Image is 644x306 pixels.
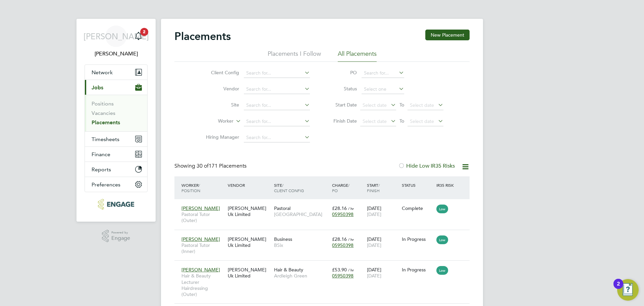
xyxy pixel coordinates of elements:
[365,263,400,282] div: [DATE]
[85,162,147,177] button: Reports
[332,182,350,193] span: / PO
[367,211,381,217] span: [DATE]
[181,211,224,223] span: Pastoral Tutor (Outer)
[402,205,433,211] div: Complete
[132,26,145,47] a: 2
[363,102,387,108] span: Select date
[268,50,321,62] li: Placements I Follow
[111,235,130,241] span: Engage
[365,179,400,196] div: Start
[274,211,329,217] span: [GEOGRAPHIC_DATA]
[410,118,434,124] span: Select date
[181,205,220,211] span: [PERSON_NAME]
[332,236,347,242] span: £28.16
[92,151,110,158] span: Finance
[367,182,380,193] span: / Finish
[274,182,304,193] span: / Client Config
[181,273,224,297] span: Hair & Beauty Lecturer Hairdressing (Outer)
[332,267,347,273] span: £53.90
[140,28,148,36] span: 2
[85,177,147,192] button: Preferences
[102,230,130,243] a: Powered byEngage
[181,182,200,193] span: / Position
[226,179,272,191] div: Vendor
[367,273,381,279] span: [DATE]
[365,233,400,252] div: [DATE]
[195,118,233,125] label: Worker
[201,70,239,76] label: Client Config
[92,136,119,142] span: Timesheets
[111,230,130,235] span: Powered by
[362,85,404,94] input: Select one
[363,118,387,124] span: Select date
[84,32,149,41] span: [PERSON_NAME]
[617,279,639,301] button: Open Resource Center, 2 new notifications
[85,95,147,131] div: Jobs
[327,118,357,124] label: Finish Date
[397,100,406,109] span: To
[436,266,448,275] span: Low
[410,102,434,108] span: Select date
[201,134,239,140] label: Hiring Manager
[181,236,220,242] span: [PERSON_NAME]
[332,205,347,211] span: £28.16
[402,236,433,242] div: In Progress
[338,50,377,62] li: All Placements
[332,211,354,217] span: 05950398
[92,119,120,126] a: Placements
[244,69,310,78] input: Search for...
[180,202,470,207] a: [PERSON_NAME]Pastoral Tutor (Outer)[PERSON_NAME] Uk LimitedPastoral[GEOGRAPHIC_DATA]£28.16 / hr05...
[274,242,329,248] span: BSix
[274,236,292,242] span: Business
[332,242,354,248] span: 05950398
[92,84,103,91] span: Jobs
[92,110,115,116] a: Vacancies
[85,80,147,95] button: Jobs
[92,166,111,173] span: Reports
[332,273,354,279] span: 05950398
[327,70,357,76] label: PO
[98,199,134,210] img: morganhunt-logo-retina.png
[85,26,148,58] a: [PERSON_NAME][PERSON_NAME]
[197,163,247,169] span: 171 Placements
[327,86,357,92] label: Status
[92,69,113,76] span: Network
[436,205,448,213] span: Low
[85,199,148,210] a: Go to home page
[180,263,470,269] a: [PERSON_NAME]Hair & Beauty Lecturer Hairdressing (Outer)[PERSON_NAME] Uk LimitedHair & BeautyArdl...
[92,181,120,188] span: Preferences
[92,100,114,107] a: Positions
[274,205,290,211] span: Pastoral
[402,267,433,273] div: In Progress
[348,267,354,272] span: / hr
[181,267,220,273] span: [PERSON_NAME]
[85,147,147,162] button: Finance
[362,69,404,78] input: Search for...
[85,50,148,58] span: Jerin Aktar
[85,132,147,146] button: Timesheets
[197,163,209,169] span: 30 of
[181,242,224,254] span: Pastoral Tutor (Inner)
[76,19,156,222] nav: Main navigation
[425,30,470,40] button: New Placement
[226,233,272,252] div: [PERSON_NAME] Uk Limited
[174,30,231,43] h2: Placements
[274,267,303,273] span: Hair & Beauty
[272,179,330,196] div: Site
[244,85,310,94] input: Search for...
[244,101,310,110] input: Search for...
[617,284,620,293] div: 2
[201,102,239,108] label: Site
[174,163,248,170] div: Showing
[367,242,381,248] span: [DATE]
[436,235,448,244] span: Low
[327,102,357,108] label: Start Date
[274,273,329,279] span: Ardleigh Green
[397,117,406,125] span: To
[226,202,272,221] div: [PERSON_NAME] Uk Limited
[330,179,365,196] div: Charge
[365,202,400,221] div: [DATE]
[348,206,354,211] span: / hr
[400,179,435,191] div: Status
[244,133,310,142] input: Search for...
